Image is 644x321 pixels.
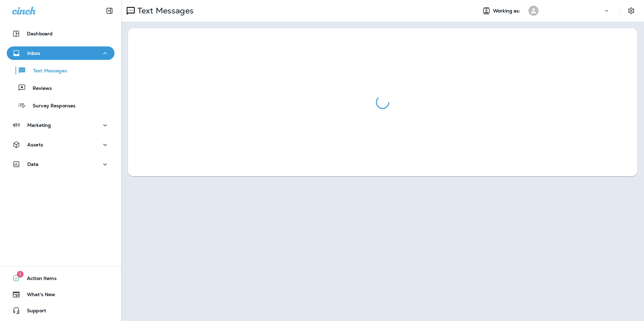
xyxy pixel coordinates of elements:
button: Assets [7,138,115,151]
span: Action Items [20,276,57,284]
button: Marketing [7,118,115,132]
p: Assets [27,142,43,147]
p: Data [27,162,39,167]
button: Dashboard [7,27,115,40]
button: 1Action Items [7,272,115,285]
p: Inbox [27,50,40,56]
p: Text Messages [26,68,67,74]
p: Reviews [26,85,52,92]
button: What's New [7,288,115,301]
p: Dashboard [27,31,53,36]
button: Reviews [7,81,115,95]
p: Survey Responses [26,103,75,109]
button: Data [7,157,115,171]
p: Marketing [27,122,51,128]
button: Settings [625,5,637,17]
button: Collapse Sidebar [100,4,119,17]
p: Text Messages [135,6,194,16]
button: Survey Responses [7,98,115,112]
span: 1 [17,271,24,278]
button: Text Messages [7,63,115,77]
button: Support [7,304,115,317]
span: Working as: [493,8,522,14]
span: What's New [20,292,55,300]
button: Inbox [7,46,115,60]
span: Support [20,308,46,316]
